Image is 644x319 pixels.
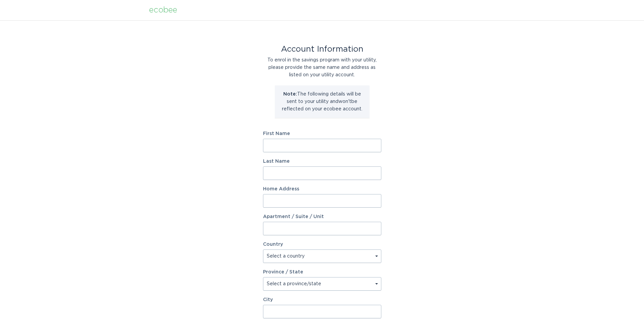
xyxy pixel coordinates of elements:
[263,159,381,164] label: Last Name
[149,6,177,14] div: ecobee
[263,270,303,274] label: Province / State
[263,46,381,53] div: Account Information
[263,56,381,79] div: To enrol in the savings program with your utility, please provide the same name and address as li...
[263,242,283,247] label: Country
[263,297,381,302] label: City
[263,131,381,136] label: First Name
[283,92,297,97] strong: Note:
[263,214,381,219] label: Apartment / Suite / Unit
[263,187,381,191] label: Home Address
[280,90,364,113] p: The following details will be sent to your utility and won't be reflected on your ecobee account.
